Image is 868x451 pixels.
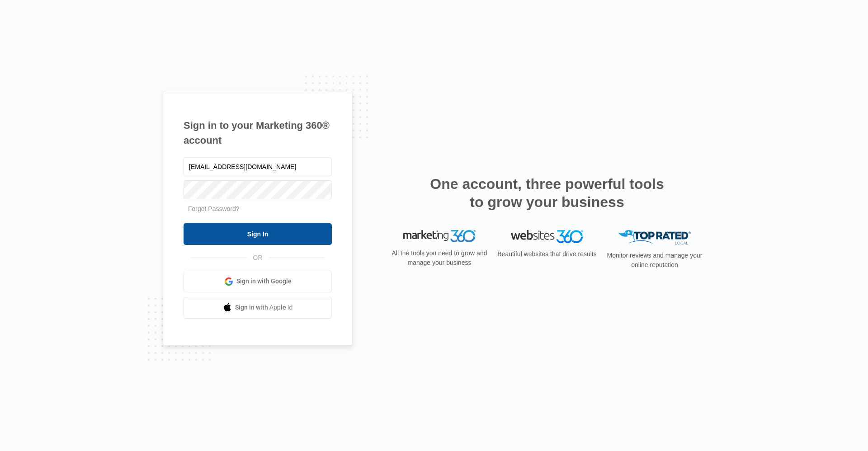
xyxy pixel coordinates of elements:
input: Sign In [184,223,332,245]
img: Top Rated Local [618,230,691,245]
p: All the tools you need to grow and manage your business [389,249,490,268]
span: Sign in with Google [236,277,292,286]
img: Marketing 360 [403,230,476,243]
a: Sign in with Google [184,271,332,292]
h2: One account, three powerful tools to grow your business [427,175,667,211]
a: Forgot Password? [188,205,240,212]
p: Beautiful websites that drive results [496,249,598,259]
a: Sign in with Apple Id [184,297,332,319]
span: OR [247,253,269,263]
img: Websites 360 [511,230,583,243]
h1: Sign in to your Marketing 360® account [184,118,332,148]
span: Sign in with Apple Id [235,303,293,312]
input: Email [184,157,332,176]
p: Monitor reviews and manage your online reputation [604,251,705,270]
